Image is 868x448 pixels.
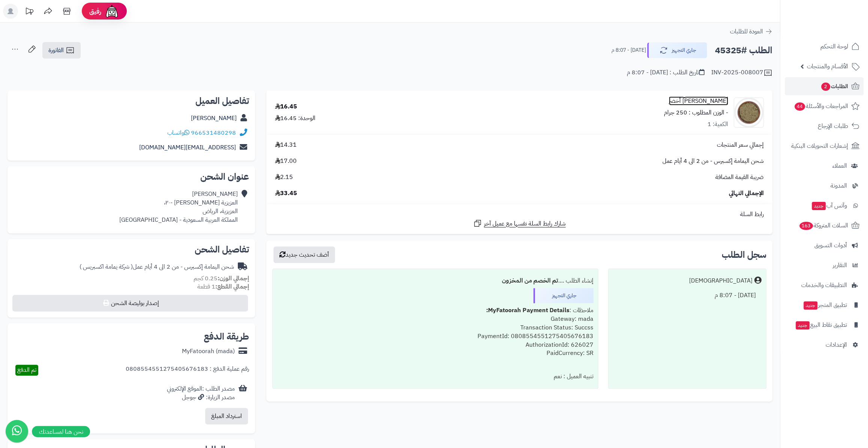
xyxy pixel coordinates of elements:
a: [PERSON_NAME] [191,114,237,123]
h2: طريقة الدفع [204,332,249,341]
span: جديد [796,321,809,329]
span: لوحة التحكم [820,41,848,52]
div: رابط السلة [269,210,769,219]
span: 33.45 [275,189,297,198]
a: التقارير [785,256,863,274]
a: الفاتورة [42,42,81,59]
button: جاري التجهيز [647,42,707,58]
span: تم الدفع [17,365,36,374]
a: إشعارات التحويلات البنكية [785,137,863,155]
span: 163 [799,222,813,230]
span: التقارير [833,260,847,271]
span: 14.31 [275,141,297,149]
span: المدونة [830,180,847,191]
a: العملاء [785,157,863,175]
a: 966531480298 [191,128,236,137]
img: logo-2.png [817,20,861,36]
span: الأقسام والمنتجات [807,61,848,72]
img: 1728018264-Mushat%20Green-90x90.jpg [734,98,763,128]
div: جاري التجهيز [533,288,593,303]
strong: إجمالي القطع: [215,282,249,291]
a: المدونة [785,177,863,195]
a: شارك رابط السلة نفسها مع عميل آخر [473,219,566,228]
span: تطبيق نقاط البيع [795,320,847,330]
img: ai-face.png [104,4,119,19]
button: أضف تحديث جديد [273,247,335,263]
div: 16.45 [275,102,297,111]
strong: إجمالي الوزن: [218,274,249,283]
a: [PERSON_NAME] أخضر [669,97,728,105]
span: السلات المتروكة [799,220,848,231]
div: إنشاء الطلب .... [277,274,593,288]
span: الإجمالي النهائي [729,189,764,198]
a: وآتس آبجديد [785,197,863,215]
b: MyFatoorah Payment Details: [486,306,569,315]
span: ( شركة يمامة اكسبريس ) [80,262,133,271]
a: الإعدادات [785,336,863,354]
a: تطبيق المتجرجديد [785,296,863,314]
h2: الطلب #45325 [715,43,772,58]
div: شحن اليمامة إكسبرس - من 2 الى 4 أيام عمل [80,263,234,271]
div: مصدر الزيارة: جوجل [167,393,235,402]
div: رقم عملية الدفع : 0808554551275405676183 [126,365,249,376]
a: [EMAIL_ADDRESS][DOMAIN_NAME] [139,143,236,152]
span: 2 [821,83,830,91]
span: طلبات الإرجاع [818,121,848,131]
a: السلات المتروكة163 [785,216,863,235]
a: لوحة التحكم [785,38,863,56]
span: ضريبة القيمة المضافة [715,173,764,182]
div: [DATE] - 8:07 م [613,288,761,303]
span: العملاء [832,161,847,171]
div: تاريخ الطلب : [DATE] - 8:07 م [627,68,704,77]
button: استرداد المبلغ [205,408,248,424]
b: تم الخصم من المخزون [502,276,558,285]
small: 1 قطعة [197,282,249,291]
span: التطبيقات والخدمات [801,280,847,290]
a: طلبات الإرجاع [785,117,863,135]
span: شارك رابط السلة نفسها مع عميل آخر [484,219,566,228]
div: الكمية: 1 [707,120,728,129]
span: إشعارات التحويلات البنكية [791,141,848,151]
div: [PERSON_NAME] العزيزية [PERSON_NAME] -٢٠، العزيزية، الرياض المملكة العربية السعودية - [GEOGRAPHIC... [119,190,238,224]
span: رفيق [89,7,101,16]
button: إصدار بوليصة الشحن [12,295,248,311]
span: الفاتورة [48,46,64,55]
span: 2.15 [275,173,293,182]
span: 17.00 [275,157,297,165]
span: جديد [803,301,817,310]
span: الطلبات [820,81,848,92]
div: MyFatoorah (mada) [182,347,235,356]
a: تحديثات المنصة [20,4,39,21]
div: INV-2025-008007 [711,68,772,77]
div: الوحدة: 16.45 [275,114,315,123]
a: العودة للطلبات [730,27,772,36]
h2: تفاصيل الشحن [14,245,249,254]
span: 44 [794,102,805,111]
small: [DATE] - 8:07 م [611,47,646,54]
small: 0.25 كجم [194,274,249,283]
span: جديد [812,202,826,210]
span: العودة للطلبات [730,27,763,36]
span: تطبيق المتجر [803,300,847,310]
a: الطلبات2 [785,77,863,95]
div: [DEMOGRAPHIC_DATA] [689,277,752,285]
span: إجمالي سعر المنتجات [717,141,764,149]
span: المراجعات والأسئلة [794,101,848,111]
a: المراجعات والأسئلة44 [785,97,863,115]
small: - الوزن المطلوب : 250 جرام [664,108,728,117]
a: تطبيق نقاط البيعجديد [785,316,863,334]
span: شحن اليمامة إكسبرس - من 2 الى 4 أيام عمل [662,157,764,165]
span: أدوات التسويق [814,240,847,251]
div: تنبيه العميل : نعم [277,369,593,384]
h3: سجل الطلب [722,250,766,259]
div: مصدر الطلب :الموقع الإلكتروني [167,385,235,402]
span: وآتس آب [811,200,847,211]
span: الإعدادات [826,340,847,350]
a: التطبيقات والخدمات [785,276,863,294]
h2: تفاصيل العميل [14,96,249,105]
a: أدوات التسويق [785,236,863,254]
a: واتساب [167,128,189,137]
h2: عنوان الشحن [14,172,249,181]
div: ملاحظات : Gateway: mada Transaction Status: Succss PaymentId: 0808554551275405676183 Authorizatio... [277,303,593,369]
